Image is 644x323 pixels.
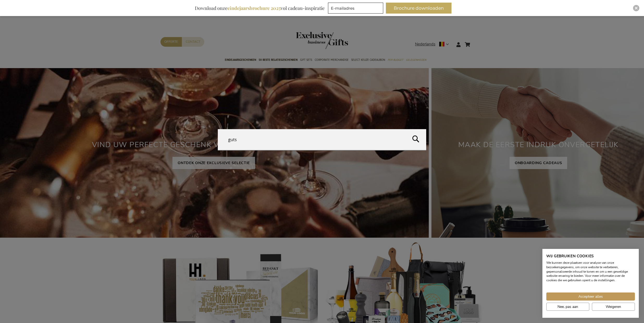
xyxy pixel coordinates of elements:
[558,304,578,309] span: Nee, pas aan
[606,304,621,309] span: Weigeren
[546,254,635,259] h2: Wij gebruiken cookies
[328,3,383,14] input: E-mailadres
[227,5,281,11] b: eindejaarsbrochure 2025
[546,303,589,311] button: Pas cookie voorkeuren aan
[546,292,635,301] button: Accepteer alle cookies
[193,3,327,14] div: Download onze vol cadeau-inspiratie
[635,7,638,10] img: Close
[546,261,635,283] p: We kunnen deze plaatsen voor analyse van onze bezoekersgegevens, om onze website te verbeteren, g...
[578,294,603,299] span: Accepteer alles
[328,3,385,15] form: marketing offers and promotions
[633,5,639,11] div: Close
[592,303,635,311] button: Alle cookies weigeren
[218,129,426,150] input: Doorzoek de hele winkel
[386,3,451,14] button: Brochure downloaden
